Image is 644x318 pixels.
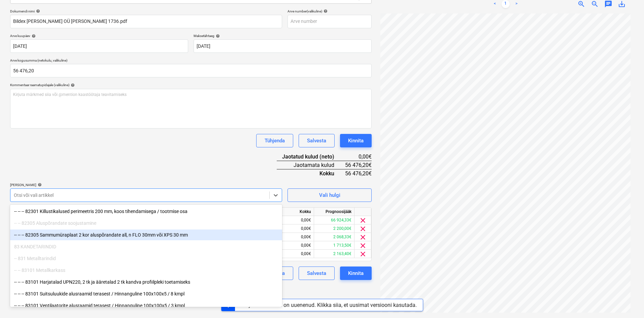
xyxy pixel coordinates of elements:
[314,208,354,216] div: Prognoosijääk
[10,253,282,264] div: -- 831 Metalltarindid
[256,134,293,147] button: Tühjenda
[348,269,364,278] div: Kinnita
[69,83,75,87] span: help
[287,15,372,28] input: Arve number
[340,267,372,280] button: Kinnita
[299,267,335,280] button: Salvesta
[10,218,282,228] div: -- -- 82305 Aluspõrandate soojustamine
[194,34,372,38] div: Maksetähtaeg
[265,136,285,145] div: Tühjenda
[359,216,367,224] span: clear
[314,241,354,250] div: 1 713,50€
[214,34,220,38] span: help
[10,15,282,28] input: Dokumendi nimi
[10,277,282,287] div: -- -- -- 83101 Harjatalad UPN220, 2 tk ja ääretalad 2 tk kandva profiilpleki toetamiseks
[340,134,372,147] button: Kinnita
[314,216,354,224] div: 66 924,33€
[10,241,282,252] div: 83 KANDETARINDID
[274,224,314,233] div: 0,00€
[359,250,367,258] span: clear
[10,229,282,240] div: -- -- -- 82305 Sammumüraplaat 2 kor aluspõrandate all, n FLO 30mm või XPS 30 mm
[10,300,282,311] div: -- -- -- 83101 Ventilaatorite alusraamid terasest / Hinnanguline 100x100x5 / 3 kmpl
[319,191,340,200] div: Vali hulgi
[610,286,644,318] div: Vestlusvidin
[314,224,354,233] div: 2 200,00€
[10,39,188,53] input: Arve kuupäeva pole määratud.
[274,208,314,216] div: Kokku
[277,153,345,161] div: Jaotatud kulud (neto)
[359,233,367,241] span: clear
[10,58,372,64] p: Arve kogusumma (netokulu, valikuline)
[610,286,644,318] iframe: Chat Widget
[10,64,372,77] input: Arve kogusumma (netokulu, valikuline)
[307,136,326,145] div: Salvesta
[287,188,372,202] button: Vali hulgi
[345,153,372,161] div: 0,00€
[30,34,36,38] span: help
[10,265,282,276] div: -- -- 83101 Metallkarkass
[194,39,372,53] input: Tähtaega pole määratud
[287,9,372,13] div: Arve number (valikuline)
[10,206,282,217] div: -- -- -- 82301 Killustikalused perimeetris 200 mm, koos tihendamisega / tootmise osa
[314,233,354,241] div: 2 068,33€
[277,169,345,177] div: Kokku
[10,183,282,187] div: [PERSON_NAME]
[35,9,40,13] span: help
[274,241,314,250] div: 0,00€
[274,233,314,241] div: 0,00€
[274,250,314,258] div: 0,00€
[314,250,354,258] div: 2 163,40€
[10,288,282,299] div: -- -- -- 83101 Suitsuluukide alusraamid terasest / Hinnanguline 100x100x5 / 8 kmpl
[274,216,314,224] div: 0,00€
[348,136,364,145] div: Kinnita
[322,9,328,13] span: help
[345,169,372,177] div: 56 476,20€
[10,34,188,38] div: Arve kuupäev
[10,9,282,13] div: Dokumendi nimi
[299,134,335,147] button: Salvesta
[359,242,367,250] span: clear
[307,269,326,278] div: Salvesta
[359,225,367,233] span: clear
[345,161,372,169] div: 56 476,20€
[10,83,372,87] div: Kommentaar raamatupidajale (valikuline)
[238,302,417,308] div: Planyard rakendus on uuenenud. Klikka siia, et uusimat versiooni kasutada.
[277,161,345,169] div: Jaotamata kulud
[36,183,42,187] span: help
